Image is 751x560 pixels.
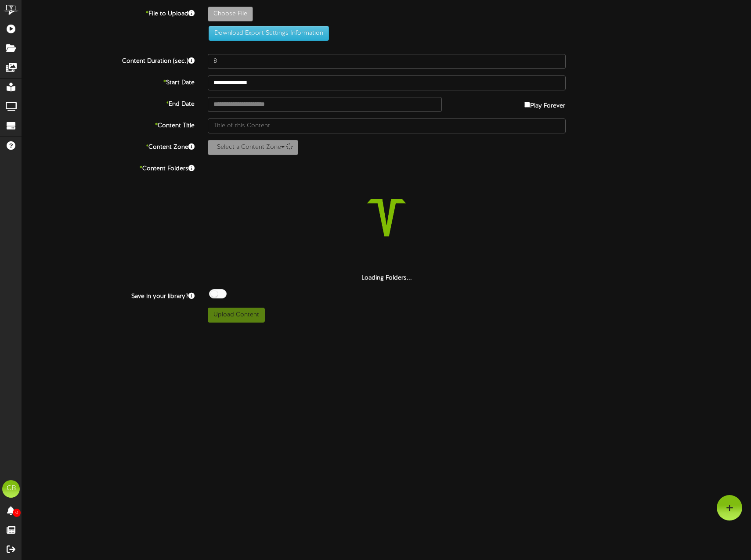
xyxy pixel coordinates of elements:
button: Upload Content [208,308,265,323]
button: Select a Content Zone [208,140,298,155]
button: Download Export Settings Information [209,26,329,41]
label: Content Folders [15,162,201,173]
input: Play Forever [524,102,530,108]
div: CB [2,480,20,498]
a: Download Export Settings Information [204,30,329,36]
label: Start Date [15,75,201,87]
label: Content Duration (sec.) [15,54,201,66]
label: Play Forever [524,97,565,111]
strong: Loading Folders... [361,275,412,281]
label: Content Title [15,118,201,130]
img: loading-spinner-2.png [330,162,443,274]
label: End Date [15,97,201,109]
span: 0 [13,509,21,517]
label: Content Zone [15,140,201,152]
input: Title of this Content [208,118,566,133]
label: File to Upload [15,7,201,18]
label: Save in your library? [15,289,201,301]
